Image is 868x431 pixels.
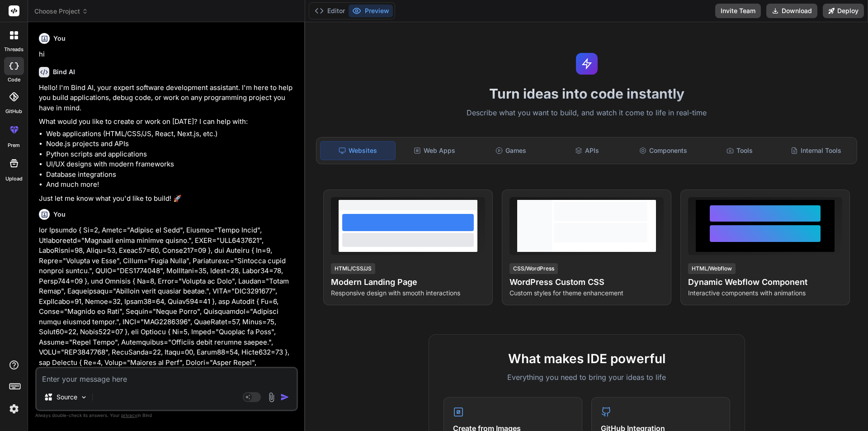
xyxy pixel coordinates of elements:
li: And much more! [46,180,296,190]
li: Web applications (HTML/CSS/JS, React, Next.js, etc.) [46,129,296,139]
h2: What makes IDE powerful [443,349,730,368]
button: Download [766,4,817,18]
img: icon [280,393,289,402]
span: Choose Project [34,7,88,16]
div: Internal Tools [778,141,853,160]
button: Editor [311,5,349,17]
div: Components [626,141,701,160]
label: prem [8,142,20,149]
button: Preview [349,5,393,17]
div: CSS/WordPress [509,263,558,274]
h6: Bind AI [53,67,75,76]
img: attachment [266,392,277,403]
button: Invite Team [715,4,761,18]
li: Database integrations [46,170,296,180]
div: Web Apps [397,141,472,160]
h6: You [53,34,66,43]
div: APIs [550,141,624,160]
div: HTML/CSS/JS [331,263,375,274]
p: Responsive design with smooth interactions [331,289,485,298]
p: Interactive components with animations [688,289,842,298]
p: Source [57,393,77,402]
p: Custom styles for theme enhancement [509,289,664,298]
p: What would you like to create or work on [DATE]? I can help with: [39,117,296,127]
p: Describe what you want to build, and watch it come to life in real-time [311,107,863,119]
label: code [8,76,20,84]
p: hi [39,49,296,60]
h6: You [53,210,66,219]
div: Games [474,141,548,160]
p: Just let me know what you'd like to build! 🚀 [39,194,296,204]
li: Python scripts and applications [46,149,296,160]
h4: Dynamic Webflow Component [688,276,842,289]
h4: WordPress Custom CSS [509,276,664,289]
li: UI/UX designs with modern frameworks [46,159,296,170]
p: Everything you need to bring your ideas to life [443,372,730,383]
li: Node.js projects and APIs [46,139,296,149]
span: privacy [121,412,137,418]
label: Upload [5,175,23,183]
p: Hello! I'm Bind AI, your expert software development assistant. I'm here to help you build applic... [39,83,296,114]
h1: Turn ideas into code instantly [311,85,863,102]
div: Websites [320,141,396,160]
button: Deploy [823,4,864,18]
div: Tools [703,141,777,160]
p: Always double-check its answers. Your in Bind [35,411,298,420]
label: GitHub [5,108,22,115]
img: Pick Models [80,393,88,401]
h4: Modern Landing Page [331,276,485,289]
img: settings [6,401,22,417]
div: HTML/Webflow [688,263,736,274]
label: threads [4,46,24,53]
